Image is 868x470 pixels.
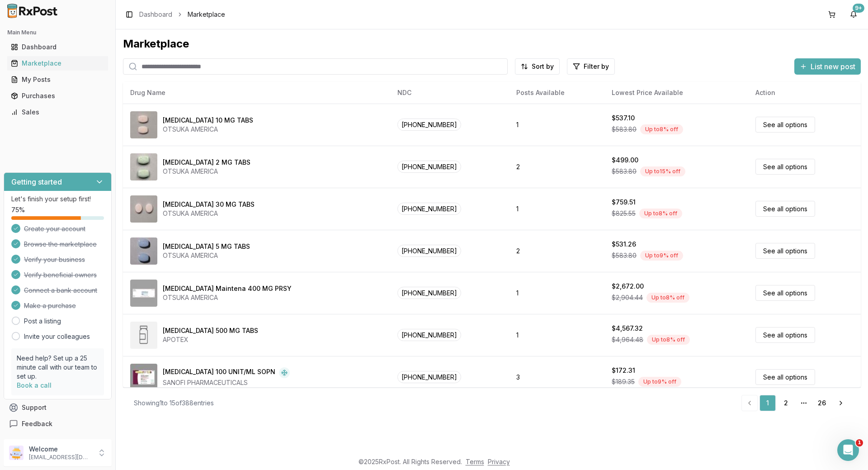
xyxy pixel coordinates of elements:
th: Action [748,82,861,104]
span: $583.80 [612,167,637,176]
a: List new post [794,63,861,72]
button: Marketplace [4,56,112,71]
span: [PHONE_NUMBER] [397,203,461,215]
span: Sort by [532,62,554,71]
td: 2 [509,230,604,272]
nav: pagination [741,395,850,411]
p: Let's finish your setup first! [11,195,104,204]
div: $4,567.32 [612,324,643,333]
span: Connect a bank account [24,286,97,295]
div: Up to 8 % off [640,124,683,134]
img: Abilify 30 MG TABS [130,195,157,223]
div: Up to 8 % off [647,335,690,345]
span: $583.80 [612,251,637,260]
img: Abiraterone Acetate 500 MG TABS [130,322,157,349]
div: Up to 8 % off [646,293,689,303]
div: Up to 9 % off [638,377,681,387]
td: 2 [509,146,604,188]
th: Lowest Price Available [604,82,748,104]
button: List new post [794,58,861,75]
div: OTSUKA AMERICA [163,209,255,218]
img: Abilify 10 MG TABS [130,111,157,138]
span: List new post [811,61,855,72]
div: OTSUKA AMERICA [163,167,250,176]
a: Terms [466,458,484,465]
a: Go to next page [832,395,850,411]
a: My Posts [7,71,108,88]
span: $2,904.44 [612,293,643,302]
a: Dashboard [7,39,108,55]
a: See all options [755,243,815,259]
a: Post a listing [24,317,61,326]
div: $531.26 [612,240,636,249]
span: 75 % [11,205,25,214]
div: SANOFI PHARMACEUTICALS [163,378,290,387]
td: 3 [509,356,604,398]
div: [MEDICAL_DATA] Maintena 400 MG PRSY [163,284,292,293]
img: Abilify Maintena 400 MG PRSY [130,280,157,307]
div: Purchases [11,91,104,100]
span: 1 [856,439,863,446]
span: Make a purchase [24,301,76,310]
div: Dashboard [11,43,104,52]
div: Up to 15 % off [640,166,685,176]
span: [PHONE_NUMBER] [397,287,461,299]
div: [MEDICAL_DATA] 5 MG TABS [163,242,250,251]
a: See all options [755,285,815,301]
button: Feedback [4,416,112,432]
div: [MEDICAL_DATA] 500 MG TABS [163,326,258,335]
span: [PHONE_NUMBER] [397,329,461,341]
a: Purchases [7,88,108,104]
div: [MEDICAL_DATA] 100 UNIT/ML SOPN [163,367,275,378]
div: [MEDICAL_DATA] 2 MG TABS [163,158,250,167]
button: Sales [4,105,112,119]
span: [PHONE_NUMBER] [397,161,461,173]
div: My Posts [11,75,104,84]
div: 9+ [853,4,864,13]
p: Welcome [29,445,92,454]
div: Marketplace [123,37,861,51]
a: See all options [755,369,815,385]
span: Browse the marketplace [24,240,97,249]
button: Dashboard [4,40,112,54]
a: Book a call [17,381,52,389]
div: OTSUKA AMERICA [163,251,250,260]
a: See all options [755,117,815,133]
a: 2 [778,395,794,411]
a: See all options [755,201,815,217]
td: 1 [509,188,604,230]
div: OTSUKA AMERICA [163,125,253,134]
span: Feedback [22,419,52,428]
div: OTSUKA AMERICA [163,293,292,302]
th: Posts Available [509,82,604,104]
div: [MEDICAL_DATA] 10 MG TABS [163,116,253,125]
img: Abilify 2 MG TABS [130,153,157,180]
a: Sales [7,104,108,120]
a: Marketplace [7,55,108,71]
a: See all options [755,327,815,343]
span: [PHONE_NUMBER] [397,245,461,257]
th: Drug Name [123,82,390,104]
img: User avatar [9,446,24,460]
div: $2,672.00 [612,282,644,291]
a: 1 [759,395,776,411]
span: $4,964.48 [612,335,643,344]
span: Verify your business [24,255,85,264]
img: Abilify 5 MG TABS [130,237,157,265]
span: $189.35 [612,377,635,386]
img: Admelog SoloStar 100 UNIT/ML SOPN [130,364,157,391]
nav: breadcrumb [139,10,225,19]
img: RxPost Logo [4,4,61,18]
div: Showing 1 to 15 of 388 entries [134,399,214,408]
div: $499.00 [612,156,638,165]
a: 26 [814,395,830,411]
h2: Main Menu [7,29,108,36]
td: 1 [509,104,604,146]
div: APOTEX [163,335,258,344]
div: $759.51 [612,198,636,207]
p: Need help? Set up a 25 minute call with our team to set up. [17,354,99,381]
iframe: Intercom live chat [837,439,859,461]
span: [PHONE_NUMBER] [397,119,461,131]
button: Sort by [515,58,560,75]
span: [PHONE_NUMBER] [397,371,461,383]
